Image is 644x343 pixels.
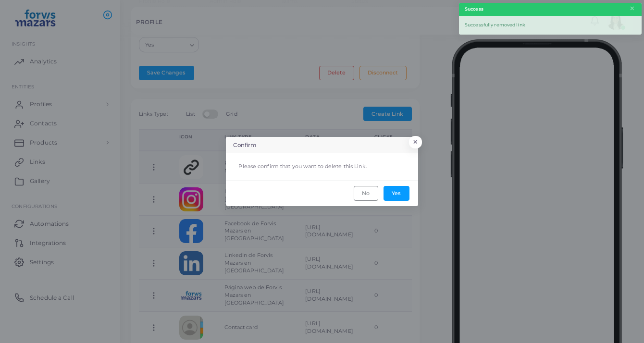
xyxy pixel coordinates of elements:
div: Please confirm that you want to delete this Link. [231,159,413,175]
strong: Success [465,6,483,12]
button: No [354,186,378,200]
button: Close [629,3,635,14]
button: Close [409,136,422,148]
button: Yes [384,186,409,200]
div: Successfully removed link [459,16,642,35]
h5: Confirm [233,141,256,149]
